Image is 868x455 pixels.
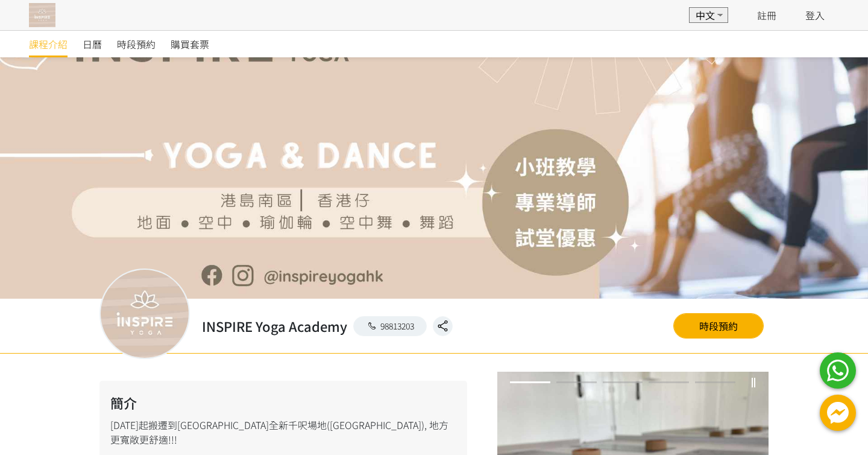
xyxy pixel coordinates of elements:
[757,8,776,22] a: 註冊
[29,37,68,51] span: 課程介紹
[117,31,156,57] a: 時段預約
[171,31,209,57] a: 購買套票
[110,393,456,413] h2: 簡介
[83,31,102,57] a: 日曆
[29,3,55,27] img: T57dtJh47iSJKDtQ57dN6xVUMYY2M0XQuGF02OI4.png
[117,37,156,51] span: 時段預約
[202,316,347,336] h2: INSPIRE Yoga Academy
[673,313,764,339] a: 時段預約
[805,8,825,22] a: 登入
[29,31,68,57] a: 課程介紹
[171,37,209,51] span: 購買套票
[83,37,102,51] span: 日曆
[353,316,427,336] a: 98813203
